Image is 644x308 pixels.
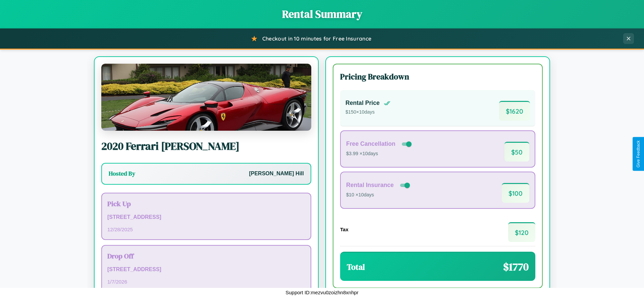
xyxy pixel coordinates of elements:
p: [STREET_ADDRESS] [107,212,305,222]
h3: Drop Off [107,251,305,261]
p: $10 × 10 days [346,191,411,199]
span: $ 100 [502,183,529,203]
h1: Rental Summary [7,7,637,21]
h3: Hosted By [109,170,135,178]
h4: Free Cancellation [346,140,395,147]
span: $ 50 [504,142,529,162]
p: 1 / 7 / 2026 [107,277,305,286]
span: $ 1620 [499,101,530,121]
h3: Pricing Breakdown [340,71,535,82]
span: Checkout in 10 minutes for Free Insurance [262,35,371,42]
p: $ 150 × 10 days [345,108,390,117]
h4: Rental Insurance [346,182,394,189]
h4: Tax [340,227,348,232]
p: $3.99 × 10 days [346,149,413,158]
p: 12 / 28 / 2025 [107,225,305,234]
p: Support ID: mezvu0zoizhn8xnhpr [285,288,359,297]
h3: Pick Up [107,199,305,208]
h2: 2020 Ferrari [PERSON_NAME] [101,139,311,153]
h4: Rental Price [345,100,380,107]
div: Give Feedback [636,140,641,168]
img: Ferrari Enzo [101,64,311,131]
p: [PERSON_NAME] Hill [249,169,304,179]
span: $ 120 [508,222,535,242]
p: [STREET_ADDRESS] [107,265,305,274]
span: $ 1770 [503,259,529,274]
h3: Total [347,261,365,272]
